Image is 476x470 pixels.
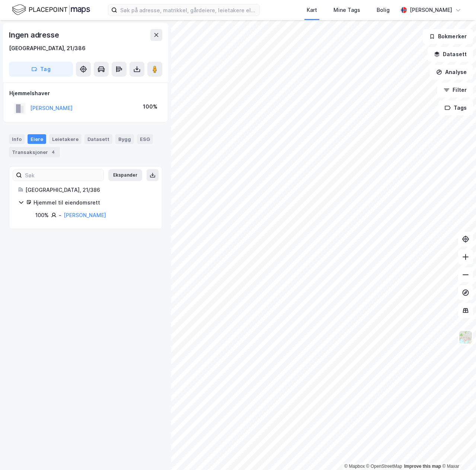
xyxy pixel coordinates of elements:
input: Søk på adresse, matrikkel, gårdeiere, leietakere eller personer [117,4,259,16]
a: [PERSON_NAME] [64,212,106,218]
img: logo.f888ab2527a4732fd821a326f86c7f29.svg [12,3,90,16]
div: Transaksjoner [9,147,60,157]
button: Ekspander [108,169,142,181]
input: Søk [22,170,103,181]
div: Mine Tags [333,6,360,15]
div: [GEOGRAPHIC_DATA], 21/386 [25,186,153,194]
a: Improve this map [404,464,441,469]
div: Leietakere [49,134,82,144]
iframe: Chat Widget [439,434,476,470]
div: Bygg [115,134,134,144]
div: Datasett [84,134,112,144]
div: ESG [137,134,153,144]
div: 100% [35,211,49,220]
button: Tags [438,100,473,115]
button: Datasett [428,47,473,62]
button: Filter [437,83,473,97]
a: OpenStreetMap [366,464,402,469]
div: Kontrollprogram for chat [439,434,476,470]
button: Analyse [430,65,473,80]
div: [PERSON_NAME] [410,6,452,15]
button: Bokmerker [423,29,473,44]
div: Eiere [28,134,46,144]
div: 4 [49,148,57,156]
div: 100% [143,102,157,111]
a: Mapbox [344,464,365,469]
div: Info [9,134,25,144]
div: Kart [307,6,317,15]
div: Hjemmelshaver [9,89,162,98]
img: Z [459,330,473,344]
div: [GEOGRAPHIC_DATA], 21/386 [9,44,86,53]
div: Hjemmel til eiendomsrett [33,198,153,207]
div: Bolig [377,6,390,15]
button: Tag [9,62,73,77]
div: - [59,211,61,220]
div: Ingen adresse [9,29,60,41]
